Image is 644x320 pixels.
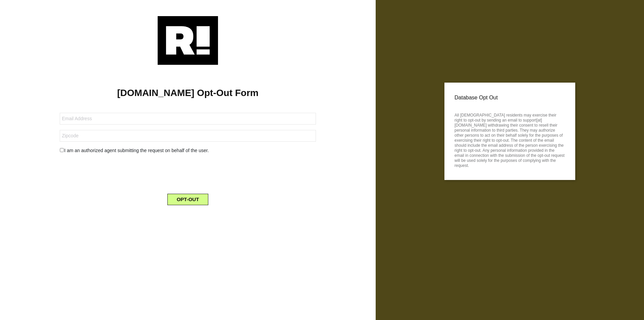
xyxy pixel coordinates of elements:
div: I am an authorized agent submitting the request on behalf of the user. [55,147,321,154]
img: Retention.com [158,16,218,65]
p: Database Opt Out [454,93,565,103]
input: Zipcode [60,130,316,142]
button: OPT-OUT [167,194,209,205]
input: Email Address [60,113,316,125]
iframe: reCAPTCHA [137,159,239,186]
h1: [DOMAIN_NAME] Opt-Out Form [10,87,366,99]
p: All [DEMOGRAPHIC_DATA] residents may exercise their right to opt-out by sending an email to suppo... [454,111,565,168]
